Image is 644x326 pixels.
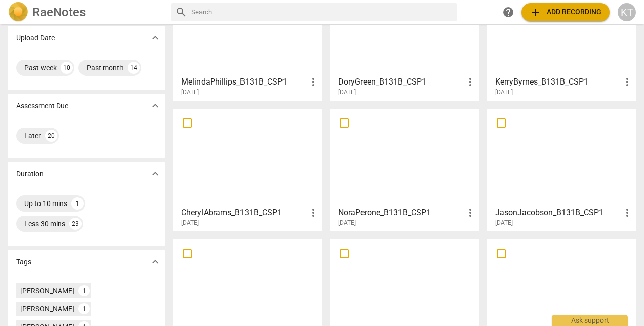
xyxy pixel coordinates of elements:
[8,2,28,22] img: Logo
[69,218,82,230] div: 23
[181,219,199,227] span: [DATE]
[464,207,476,219] span: more_vert
[61,62,73,74] div: 10
[16,169,44,179] p: Duration
[149,100,162,112] span: expand_more
[530,6,542,18] span: add
[78,285,90,296] div: 1
[32,5,86,19] h2: RaeNotes
[338,76,464,88] h3: DoryGreen_B131B_CSP1
[338,88,356,97] span: [DATE]
[621,76,633,88] span: more_vert
[621,207,633,219] span: more_vert
[128,62,140,74] div: 14
[20,286,74,296] div: [PERSON_NAME]
[149,32,162,44] span: expand_more
[338,207,464,219] h3: NoraPerone_B131B_CSP1
[495,88,513,97] span: [DATE]
[495,76,621,88] h3: KerryByrnes_B131B_CSP1
[495,207,621,219] h3: JasonJacobson_B131B_CSP1
[78,303,90,314] div: 1
[618,3,636,21] button: KT
[499,3,517,21] a: Help
[24,131,41,141] div: Later
[495,219,513,227] span: [DATE]
[16,33,55,44] p: Upload Date
[181,76,307,88] h3: MelindaPhillips_B131B_CSP1
[8,2,163,22] a: LogoRaeNotes
[191,4,453,20] input: Search
[24,198,67,209] div: Up to 10 mins
[307,207,319,219] span: more_vert
[24,219,65,229] div: Less 30 mins
[148,98,163,113] button: Show more
[16,101,68,111] p: Assessment Due
[148,166,163,181] button: Show more
[334,112,475,227] a: NoraPerone_B131B_CSP1[DATE]
[552,315,628,326] div: Ask support
[177,112,318,227] a: CherylAbrams_B131B_CSP1[DATE]
[338,219,356,227] span: [DATE]
[71,197,84,210] div: 1
[307,76,319,88] span: more_vert
[149,256,162,268] span: expand_more
[464,76,476,88] span: more_vert
[148,30,163,46] button: Show more
[521,3,610,21] button: Upload
[181,88,199,97] span: [DATE]
[175,6,187,18] span: search
[24,63,57,73] div: Past week
[87,63,124,73] div: Past month
[181,207,307,219] h3: CherylAbrams_B131B_CSP1
[491,112,632,227] a: JasonJacobson_B131B_CSP1[DATE]
[16,257,31,267] p: Tags
[502,6,514,18] span: help
[20,304,74,314] div: [PERSON_NAME]
[45,130,57,142] div: 20
[148,254,163,269] button: Show more
[149,168,162,180] span: expand_more
[530,6,601,18] span: Add recording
